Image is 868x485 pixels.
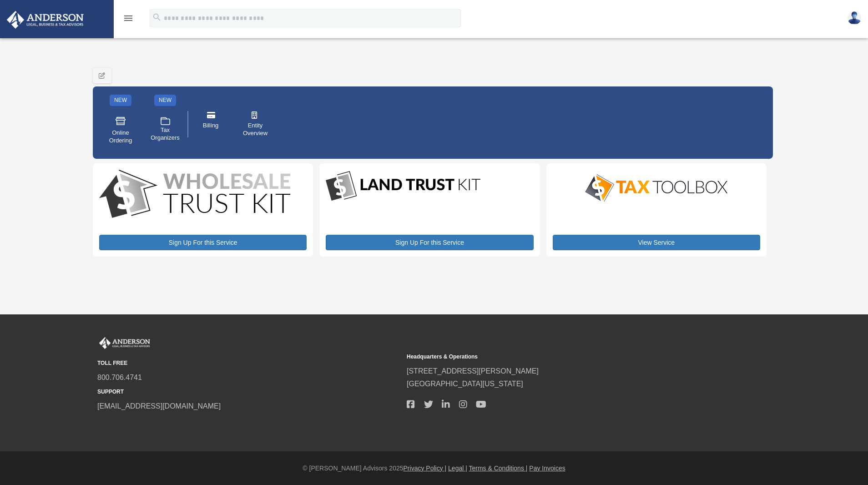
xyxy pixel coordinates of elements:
a: Tax Organizers [146,109,184,151]
img: Anderson Advisors Platinum Portal [97,337,152,349]
img: LandTrust_lgo-1.jpg [326,170,480,203]
a: View Service [553,235,760,250]
i: menu [123,13,134,24]
a: Legal | [448,465,467,472]
small: SUPPORT [97,387,400,397]
a: [GEOGRAPHIC_DATA][US_STATE] [407,380,523,388]
a: Pay Invoices [529,465,565,472]
a: Sign Up For this Service [326,235,533,250]
a: menu [123,16,134,24]
span: Tax Organizers [151,126,180,142]
img: WS-Trust-Kit-lgo-1.jpg [99,170,290,220]
a: Billing [192,105,230,143]
span: Online Ordering [108,129,133,145]
a: 800.706.4741 [97,374,142,381]
a: Terms & Conditions | [469,465,528,472]
span: Billing [203,122,219,130]
img: User Pic [848,11,861,25]
a: Entity Overview [236,105,274,143]
a: Online Ordering [101,109,140,151]
a: [EMAIL_ADDRESS][DOMAIN_NAME] [97,402,221,410]
span: Entity Overview [242,122,268,137]
a: Sign Up For this Service [99,235,307,250]
small: Headquarters & Operations [407,352,710,362]
i: search [152,12,162,22]
div: NEW [110,95,131,106]
a: [STREET_ADDRESS][PERSON_NAME] [407,367,539,375]
a: Privacy Policy | [404,465,447,472]
div: NEW [154,95,176,106]
small: TOLL FREE [97,359,400,368]
img: Anderson Advisors Platinum Portal [4,11,86,29]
